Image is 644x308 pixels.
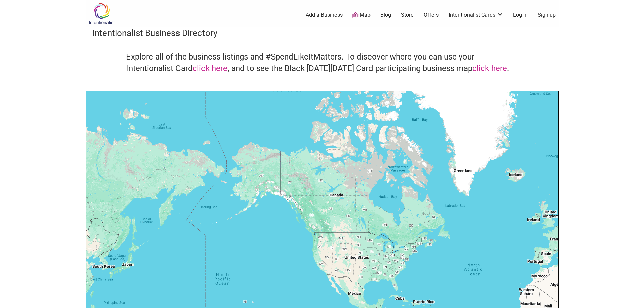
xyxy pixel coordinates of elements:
[306,11,343,19] a: Add a Business
[126,51,518,74] h4: Explore all of the business listings and #SpendLikeItMatters. To discover where you can use your ...
[472,64,507,73] a: click here
[86,3,118,25] img: Intentionalist
[538,11,556,19] a: Sign up
[513,11,528,19] a: Log In
[92,27,552,39] h3: Intentionalist Business Directory
[193,64,228,73] a: click here
[352,11,371,19] a: Map
[380,11,391,19] a: Blog
[401,11,414,19] a: Store
[424,11,439,19] a: Offers
[449,11,503,19] a: Intentionalist Cards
